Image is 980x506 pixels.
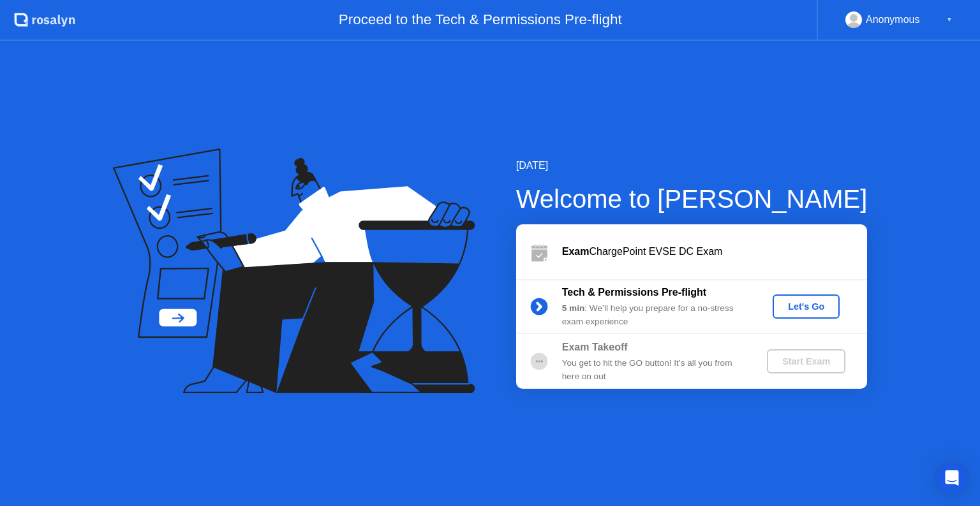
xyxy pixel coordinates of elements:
[562,342,628,352] b: Exam Takeoff
[772,356,840,366] div: Start Exam
[562,246,590,257] b: Exam
[562,303,585,313] b: 5 min
[767,349,845,373] button: Start Exam
[516,180,868,218] div: Welcome to [PERSON_NAME]
[562,287,706,298] b: Tech & Permissions Pre-flight
[937,463,967,493] div: Open Intercom Messenger
[946,11,953,28] div: ▼
[562,244,867,259] div: ChargePoint EVSE DC Exam
[778,301,835,312] div: Let's Go
[562,357,746,383] div: You get to hit the GO button! It’s all you from here on out
[516,158,868,173] div: [DATE]
[866,11,920,28] div: Anonymous
[773,294,840,319] button: Let's Go
[562,302,746,328] div: : We’ll help you prepare for a no-stress exam experience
